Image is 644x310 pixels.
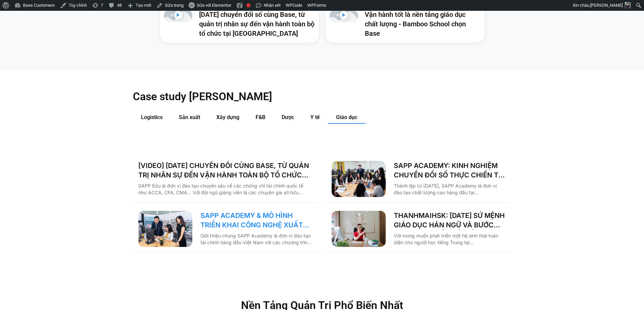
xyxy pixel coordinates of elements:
[200,232,313,246] p: Giới thiệu chung SAPP Academy là đơn vị đào tạo tài chính hàng đầu Việt Nam với các chương trình ...
[365,10,466,37] a: Vận hành tốt là nền tảng giáo dục chất lượng - Bamboo School chọn Base
[394,161,506,180] a: SAPP ACADEMY: KINH NGHIỆM CHUYỂN ĐỐI SỐ THỰC CHIẾN TỪ TƯ DUY QUẢN TRỊ VỮNG
[138,182,313,196] p: SAPP Edu là đơn vị đào tạo chuyên sâu về các chứng chỉ tài chính quốc tế như ACCA, CFA, CMA… Với ...
[339,11,348,22] div: Phát video
[332,211,386,247] img: Thanh Mai HSK chuyển đổi số cùng base
[133,90,511,103] h2: Case study [PERSON_NAME]
[199,10,314,37] a: [DATE] chuyển đổi số cùng Base, từ quản trị nhân sự đến vận hành toàn bộ tổ chức tại [GEOGRAPHIC_...
[246,3,251,7] div: Cụm từ khóa trọng tâm chưa được đặt
[141,114,163,120] span: Logistics
[138,161,313,180] a: [VIDEO] [DATE] CHUYỂN ĐỔI CÙNG BASE, TỪ QUẢN TRỊ NHÂN SỰ ĐẾN VẬN HÀNH TOÀN BỘ TỔ CHỨC TẠI [GEOGRA...
[197,3,231,8] span: Sửa với Elementor
[133,111,511,252] div: Các tab. Mở mục bằng phím Enter hoặc Space, đóng bằng phím Esc và di chuyển bằng các phím mũi tên.
[179,114,200,120] span: Sản xuất
[310,114,320,120] span: Y tế
[256,114,265,120] span: F&B
[394,211,506,230] a: THANHMAIHSK: [DATE] SỨ MỆNH GIÁO DỤC HÁN NGỮ VÀ BƯỚC NGOẶT CHUYỂN ĐỔI SỐ
[174,11,182,22] div: Phát video
[282,114,294,120] span: Dược
[336,114,357,120] span: Giáo dục
[590,3,623,8] span: [PERSON_NAME]
[394,182,506,196] p: Thành lập từ [DATE], SAPP Academy là đơn vị đào tạo chất lượng cao hàng đầu tại [GEOGRAPHIC_DATA]...
[394,232,506,246] p: Với mong muốn phát triển một hệ sinh thái toàn diện cho người học tiếng Trung tại [GEOGRAPHIC_DAT...
[216,114,239,120] span: Xây dựng
[200,211,313,230] a: SAPP ACADEMY & MÔ HÌNH TRIỂN KHAI CÔNG NGHỆ XUẤT PHÁT TỪ TƯ DUY QUẢN TRỊ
